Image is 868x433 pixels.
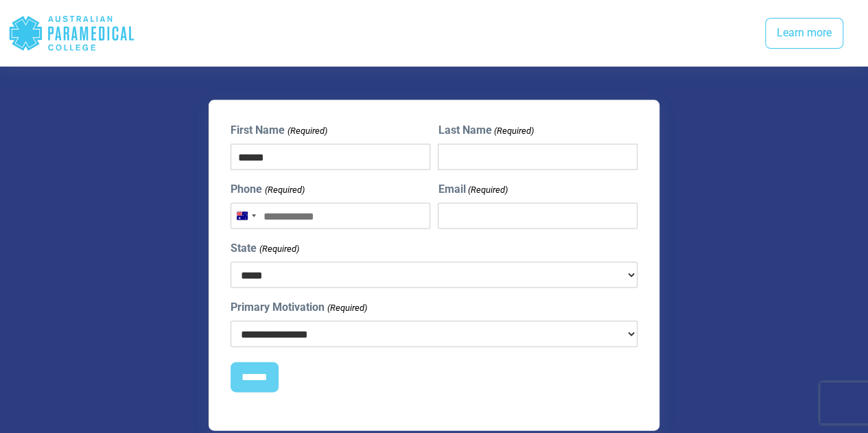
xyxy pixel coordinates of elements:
[231,203,260,228] button: Selected country
[8,11,135,56] div: Australian Paramedical College
[231,239,298,256] label: State
[258,242,299,255] span: (Required)
[765,18,843,49] a: Learn more
[467,183,508,196] span: (Required)
[438,121,533,138] label: Last Name
[286,124,327,137] span: (Required)
[438,180,507,197] label: Email
[231,180,304,197] label: Phone
[231,299,366,315] label: Primary Motivation
[326,301,367,314] span: (Required)
[263,183,305,196] span: (Required)
[231,121,327,138] label: First Name
[493,124,534,137] span: (Required)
